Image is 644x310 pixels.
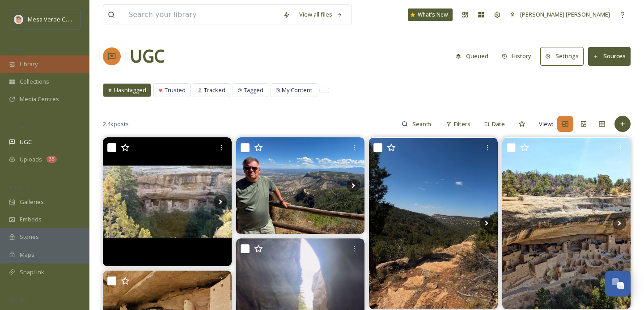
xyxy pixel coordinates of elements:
[20,138,32,146] span: UGC
[505,6,614,23] a: [PERSON_NAME] [PERSON_NAME]
[540,47,584,65] button: Settings
[451,47,497,65] a: Queued
[20,233,39,241] span: Stories
[295,6,347,23] a: View all files
[20,60,38,68] span: Library
[103,120,129,128] span: 2.4k posts
[14,15,23,24] img: MVC%20SnapSea%20logo%20%281%29.png
[588,47,631,65] button: Sources
[520,10,610,18] span: [PERSON_NAME] [PERSON_NAME]
[124,5,279,25] input: Search your library
[492,120,505,128] span: Date
[497,47,536,65] button: History
[9,184,30,191] span: WIDGETS
[204,86,225,94] span: Tracked
[47,156,57,163] div: 35
[236,137,365,234] img: Before we got to the cliff dwellings in Mesa Verde National Park we went to Park Point, the park’...
[130,43,165,70] a: UGC
[20,251,34,259] span: Maps
[114,86,146,94] span: Hashtagged
[454,120,470,128] span: Filters
[540,47,588,65] a: Settings
[408,8,453,21] a: What's New
[408,115,437,133] input: Search
[20,155,42,164] span: Uploads
[497,47,541,65] a: History
[9,124,28,131] span: COLLECT
[451,47,493,65] button: Queued
[20,198,44,206] span: Galleries
[244,86,263,94] span: Tagged
[20,77,49,86] span: Collections
[28,15,83,23] span: Mesa Verde Country
[369,138,498,309] img: Would be super pretty if it wasn’t for the smoke #trailrunning #sandcanyon #utemountain #swcolorado
[539,120,553,128] span: View:
[9,46,25,53] span: MEDIA
[20,215,42,224] span: Embeds
[20,95,59,103] span: Media Centres
[9,297,27,303] span: SOCIALS
[605,271,631,297] button: Open Chat
[20,268,44,276] span: SnapLink
[282,86,312,94] span: My Content
[502,138,631,309] img: Southern Colorado family vacation 🏜️✨
[103,137,232,266] img: #mesaverde day two
[165,86,186,94] span: Trusted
